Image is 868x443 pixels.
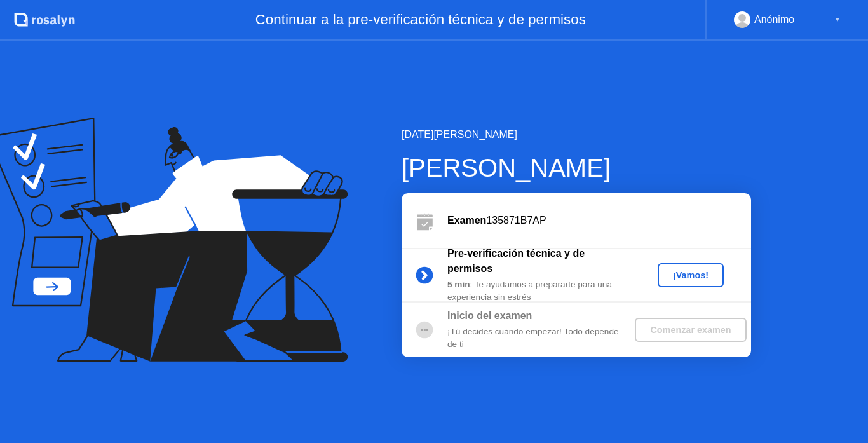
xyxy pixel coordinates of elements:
b: 5 min [447,280,470,289]
div: ¡Vamos! [663,270,719,280]
div: Anónimo [754,11,794,28]
div: [PERSON_NAME] [402,149,751,187]
div: : Te ayudamos a prepararte para una experiencia sin estrés [447,278,630,304]
div: Comenzar examen [640,325,741,335]
div: [DATE][PERSON_NAME] [402,127,751,142]
b: Inicio del examen [447,310,532,321]
button: ¡Vamos! [658,263,724,287]
b: Pre-verificación técnica y de permisos [447,248,585,274]
b: Examen [447,215,486,226]
div: 135871B7AP [447,213,751,228]
div: ¡Tú decides cuándo empezar! Todo depende de ti [447,325,630,351]
button: Comenzar examen [635,318,746,342]
div: ▼ [834,11,841,28]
